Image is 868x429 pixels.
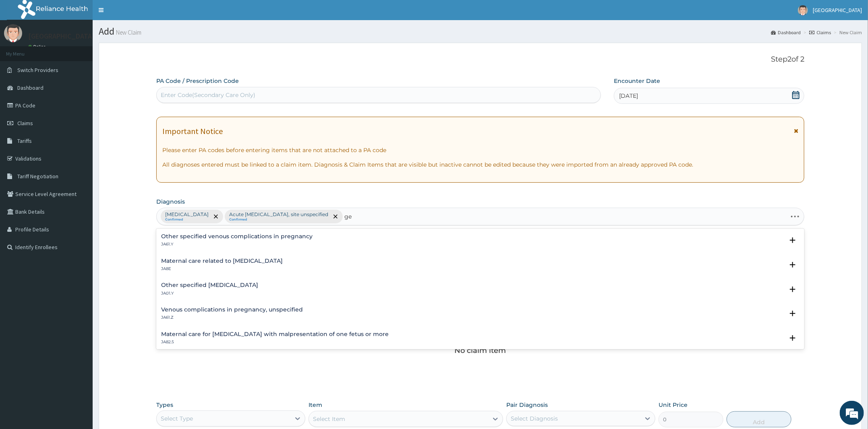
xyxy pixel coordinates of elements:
textarea: Type your message and hit 'Enter' [4,220,153,248]
i: open select status [788,260,798,270]
label: Unit Price [659,401,688,409]
small: Confirmed [165,218,209,222]
small: Confirmed [229,218,328,222]
label: Types [156,402,173,408]
p: [GEOGRAPHIC_DATA] [28,33,95,40]
div: Enter Code(Secondary Care Only) [161,91,255,99]
span: We're online! [47,101,111,183]
p: [MEDICAL_DATA] [165,211,209,218]
span: [DATE] [619,92,638,100]
h1: Add [99,26,862,37]
a: Dashboard [771,29,801,36]
span: Tariffs [17,137,32,144]
h4: Venous complications in pregnancy, unspecified [161,307,303,313]
h4: Maternal care for [MEDICAL_DATA] with malpresentation of one fetus or more [161,331,389,337]
div: Select Type [161,415,193,423]
label: PA Code / Prescription Code [156,77,239,85]
p: All diagnoses entered must be linked to a claim item. Diagnosis & Claim Items that are visible bu... [162,161,798,169]
small: New Claim [114,29,141,35]
h4: Maternal care related to [MEDICAL_DATA] [161,258,283,264]
img: d_794563401_company_1708531726252_794563401 [15,40,33,60]
p: JA8E [161,266,283,272]
p: No claim item [454,346,506,355]
p: JA61.Y [161,241,313,247]
div: Chat with us now [42,45,135,56]
i: open select status [788,285,798,294]
span: Switch Providers [17,66,58,74]
label: Item [309,401,322,409]
li: New Claim [832,29,862,36]
span: [GEOGRAPHIC_DATA] [813,6,862,14]
span: Dashboard [17,84,44,91]
div: Minimize live chat window [132,4,151,23]
i: open select status [788,309,798,318]
label: Diagnosis [156,198,185,206]
h4: Other specified [MEDICAL_DATA] [161,282,258,288]
span: Claims [17,120,33,127]
i: open select status [788,235,798,245]
img: User Image [798,5,808,15]
a: Claims [809,29,831,36]
p: Step 2 of 2 [156,55,804,64]
div: Select Diagnosis [511,415,558,423]
button: Add [727,411,791,427]
h4: Other specified venous complications in pregnancy [161,233,313,239]
label: Pair Diagnosis [506,401,548,409]
p: JA82.5 [161,339,389,345]
span: remove selection option [332,213,339,220]
img: User Image [4,24,22,42]
span: remove selection option [212,213,220,220]
p: JA61.Z [161,315,303,320]
label: Encounter Date [614,77,660,85]
p: JA01.Y [161,291,258,296]
a: Online [28,44,48,49]
h1: Important Notice [162,127,223,136]
span: Tariff Negotiation [17,173,58,180]
i: open select status [788,333,798,343]
p: Acute [MEDICAL_DATA], site unspecified [229,211,328,218]
p: Please enter PA codes before entering items that are not attached to a PA code [162,146,798,154]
